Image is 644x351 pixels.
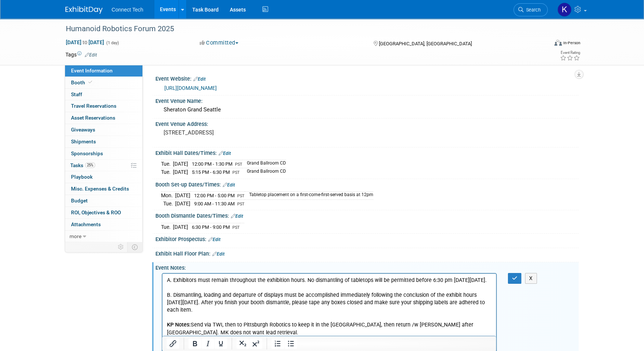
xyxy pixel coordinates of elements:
div: In-Person [563,40,580,46]
td: Toggle Event Tabs [128,242,143,252]
button: Committed [197,39,241,47]
a: Budget [65,195,142,207]
span: more [70,233,81,239]
button: Numbered list [271,338,284,349]
span: Attachments [71,221,101,227]
span: 6:30 PM - 9:00 PM [192,224,230,230]
a: Edit [85,52,97,58]
pre: [STREET_ADDRESS] [164,129,323,136]
span: Shipments [71,139,96,144]
td: Tue. [161,168,173,176]
td: [DATE] [173,160,188,168]
span: PST [232,225,240,230]
span: Budget [71,198,88,204]
a: Travel Reservations [65,100,142,112]
span: PST [237,202,245,207]
span: Tasks [70,162,95,168]
a: Attachments [65,219,142,230]
span: 12:00 PM - 1:30 PM [192,161,232,167]
td: [DATE] [173,168,188,176]
div: Event Notes: [155,262,579,272]
i: Booth reservation complete [88,80,92,84]
span: Misc. Expenses & Credits [71,186,129,192]
button: Insert/edit link [167,338,179,349]
a: Edit [231,214,243,219]
a: Playbook [65,171,142,183]
span: Asset Reservations [71,115,115,121]
td: [DATE] [175,199,190,207]
span: (1 day) [106,40,119,45]
td: Tags [65,51,97,58]
span: Search [524,7,541,13]
div: Event Website: [155,73,579,83]
a: Edit [223,182,235,188]
span: ROI, Objectives & ROO [71,209,121,215]
a: Staff [65,89,142,100]
a: Sponsorships [65,148,142,159]
button: Superscript [249,338,262,349]
div: Exhibit Hall Floor Plan: [155,248,579,258]
span: 9:00 AM - 11:30 AM [194,201,235,207]
span: Sponsorships [71,150,103,156]
span: Playbook [71,174,93,180]
span: PST [237,194,245,198]
span: 25% [85,162,95,168]
td: Tue. [161,223,173,231]
button: Subscript [236,338,249,349]
span: [DATE] [DATE] [65,39,104,46]
a: Booth [65,77,142,88]
a: Misc. Expenses & Credits [65,183,142,195]
a: Edit [208,237,220,242]
span: Staff [71,91,82,97]
button: Bold [189,338,201,349]
div: Booth Dismantle Dates/Times: [155,210,579,220]
div: Exhibit Hall Dates/Times: [155,147,579,157]
td: [DATE] [175,192,190,200]
img: ExhibitDay [65,6,103,14]
a: more [65,231,142,242]
span: Event Information [71,68,113,74]
span: 5:15 PM - 6:30 PM [192,169,230,175]
a: Event Information [65,65,142,77]
td: Tue. [161,199,175,207]
span: Connect Tech [112,7,143,13]
span: [GEOGRAPHIC_DATA], [GEOGRAPHIC_DATA] [379,41,471,46]
div: Event Venue Name: [155,95,579,105]
div: Event Rating [560,51,580,55]
div: Humanoid Robotics Forum 2025 [63,22,537,36]
a: Giveaways [65,124,142,136]
a: Asset Reservations [65,112,142,124]
span: Giveaways [71,127,95,133]
td: [DATE] [173,223,188,231]
div: Booth Set-up Dates/Times: [155,179,579,189]
a: [URL][DOMAIN_NAME] [164,85,217,91]
a: Tasks25% [65,160,142,171]
button: Bullet list [284,338,297,349]
a: ROI, Objectives & ROO [65,207,142,218]
button: Underline [215,338,227,349]
td: Grand Ballroom CD [242,160,286,168]
td: Personalize Event Tab Strip [115,242,128,252]
td: Tabletop placement on a first-come-first-served basis at 12pm [245,192,373,200]
div: Exhibitor Prospectus: [155,234,579,243]
button: X [525,273,537,284]
a: Edit [212,251,225,257]
a: Shipments [65,136,142,147]
img: Format-Inperson.png [554,40,562,46]
span: PST [235,162,242,167]
span: Travel Reservations [71,103,116,109]
td: Tue. [161,160,173,168]
div: Sheraton Grand Seattle [161,104,573,116]
td: Mon. [161,192,175,200]
div: Event Venue Address: [155,118,579,128]
img: Kara Price [557,3,571,17]
td: Grand Ballroom CD [242,168,286,176]
a: Edit [219,151,231,156]
span: 12:00 PM - 5:00 PM [194,193,235,198]
div: Event Format [504,39,580,50]
span: PST [232,170,240,175]
span: to [81,39,88,45]
span: Booth [71,79,94,85]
